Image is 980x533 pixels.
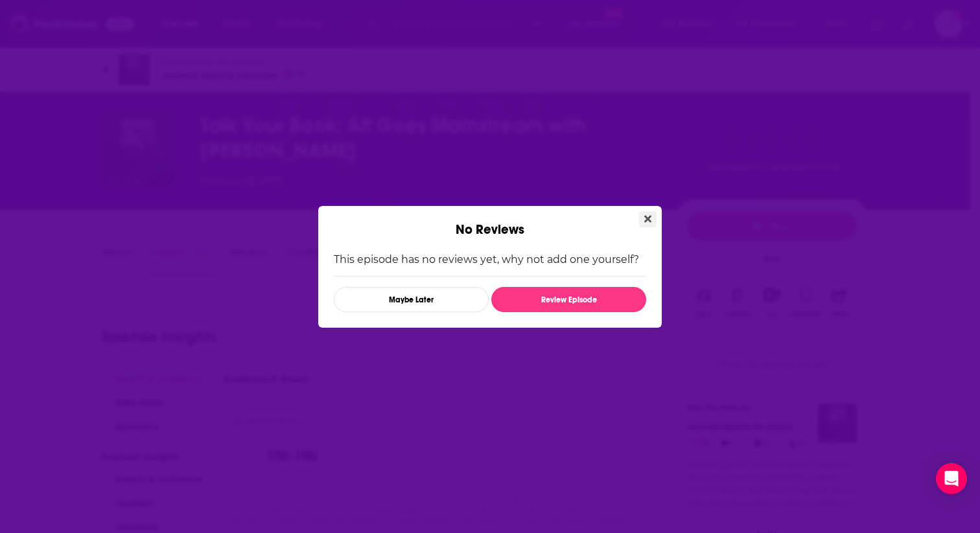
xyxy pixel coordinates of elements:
div: Open Intercom Messenger [936,463,967,494]
button: Close [639,211,657,227]
button: Maybe Later [334,287,489,312]
div: No Reviews [318,206,662,238]
button: Review Episode [491,287,646,312]
p: This episode has no reviews yet, why not add one yourself? [334,253,646,266]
